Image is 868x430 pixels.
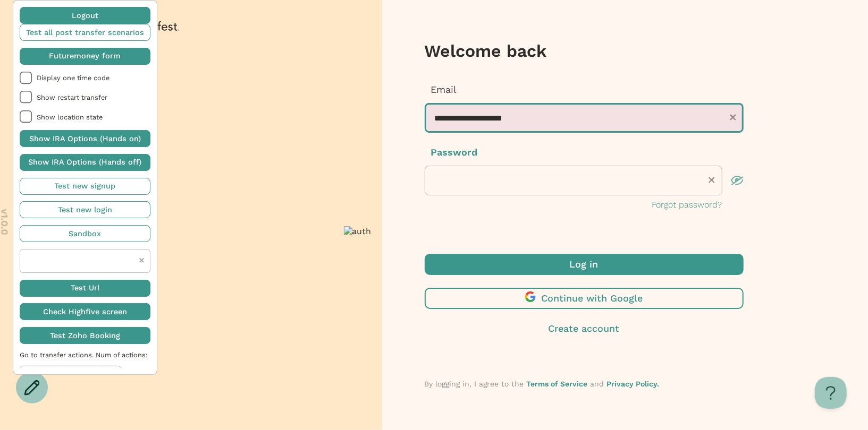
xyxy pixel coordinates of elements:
button: Forgot password? [652,199,722,211]
span: By logging in, I agree to the and [425,380,660,388]
img: auth [344,226,372,236]
span: Display one time code [37,74,150,82]
button: Futuremoney form [20,48,150,65]
p: Email [425,83,744,97]
button: Sandbox [20,225,150,242]
li: Show location state [20,110,150,123]
a: Privacy Policy. [607,380,660,388]
button: Log in [425,254,744,275]
span: Show restart transfer [37,93,150,101]
button: Show IRA Options (Hands on) [20,130,150,147]
h3: Welcome back [425,40,744,62]
button: Create account [425,322,744,336]
button: Test all post transfer scenarios [20,24,150,41]
button: Show IRA Options (Hands off) [20,154,150,171]
button: Test Url [20,280,150,297]
span: Go to transfer actions. Num of actions: [20,351,150,359]
button: Check Highfive screen [20,303,150,320]
button: Logout [20,7,150,24]
button: Test new login [20,201,150,218]
span: Show location state [37,113,150,121]
button: Continue with Google [425,288,744,309]
p: Password [425,145,744,159]
a: Terms of Service [527,380,588,388]
li: Show restart transfer [20,91,150,104]
li: Display one time code [20,72,150,84]
button: Test Zoho Booking [20,327,150,344]
button: Test new signup [20,178,150,195]
iframe: Help Scout Beacon - Open [815,377,847,409]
